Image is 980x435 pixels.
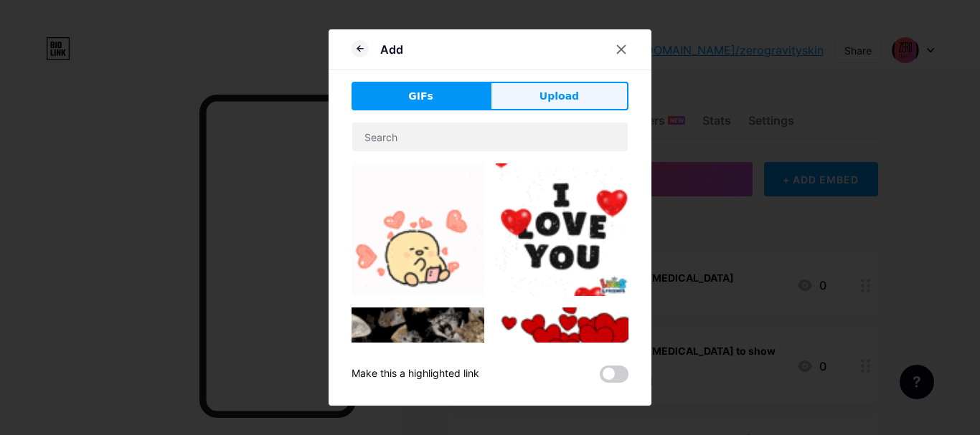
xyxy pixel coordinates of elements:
span: Upload [540,89,579,104]
img: Gihpy [496,307,628,429]
button: Upload [490,82,628,110]
button: GIFs [352,82,490,110]
img: Gihpy [496,163,628,296]
span: GIFs [408,89,433,104]
img: Gihpy [352,163,484,296]
div: Make this a highlighted link [352,365,479,383]
div: Add [380,41,403,58]
input: Search [352,123,628,151]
